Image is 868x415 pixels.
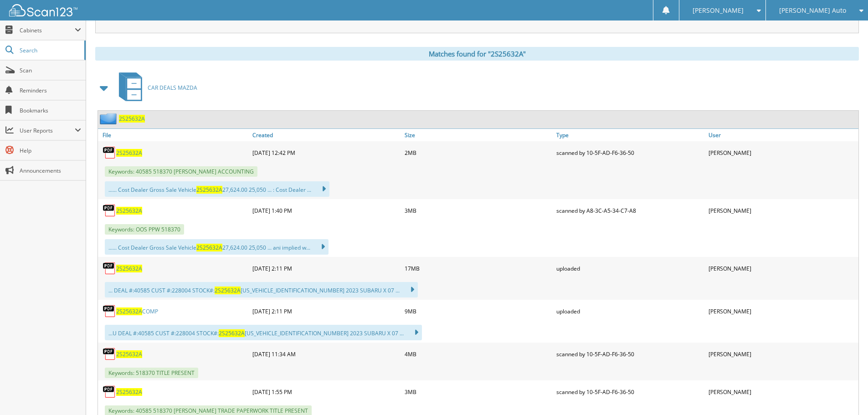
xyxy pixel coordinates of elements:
[103,304,116,318] img: PDF.png
[98,129,250,141] a: File
[554,345,706,363] div: scanned by 10-5F-AD-F6-36-50
[103,385,116,399] img: PDF.png
[105,181,329,197] div: ...... Cost Dealer Gross Sale Vehicle 27,624.00 25,050 ... : Cost Dealer ...
[402,259,555,277] div: 17MB
[554,259,706,277] div: uploaded
[402,201,555,220] div: 3MB
[250,129,402,141] a: Created
[103,204,116,217] img: PDF.png
[402,383,555,401] div: 3MB
[196,186,222,194] span: 2S25632A
[402,129,555,141] a: Size
[20,26,75,34] span: Cabinets
[215,287,241,294] span: 2S25632A
[554,383,706,401] div: scanned by 10-5F-AD-F6-36-50
[116,307,158,315] a: 2S25632ACOMP
[119,115,145,123] a: 2S25632A
[105,282,418,297] div: ... DEAL #:40585 CUST #:228004 STOCK#: [US_VEHICLE_IDENTIFICATION_NUMBER] 2023 SUBARU X 07 ...
[116,149,142,157] a: 2S25632A
[554,129,706,141] a: Type
[706,345,858,363] div: [PERSON_NAME]
[554,201,706,220] div: scanned by A8-3C-A5-34-C7-A8
[402,143,555,162] div: 2MB
[20,67,81,74] span: Scan
[20,87,81,94] span: Reminders
[100,113,119,124] img: folder2.png
[105,224,184,235] span: Keywords: OOS PPW 518370
[402,345,555,363] div: 4MB
[693,8,744,13] span: [PERSON_NAME]
[250,383,402,401] div: [DATE] 1:55 PM
[706,259,858,277] div: [PERSON_NAME]
[116,207,142,215] a: 2S25632A
[822,371,868,415] iframe: Chat Widget
[706,383,858,401] div: [PERSON_NAME]
[105,325,422,340] div: ...U DEAL #:40585 CUST #:228004 STOCK#: [US_VEHICLE_IDENTIFICATION_NUMBER] 2023 SUBARU X 07 ...
[20,46,80,54] span: Search
[250,302,402,320] div: [DATE] 2:11 PM
[113,70,197,106] a: CAR DEALS MAZDA
[250,143,402,162] div: [DATE] 12:42 PM
[779,8,846,13] span: [PERSON_NAME] Auto
[103,146,116,159] img: PDF.png
[219,329,245,337] span: 2S25632A
[116,388,142,396] a: 2S25632A
[95,47,859,61] div: Matches found for "2S25632A"
[105,368,198,378] span: Keywords: 518370 TITLE PRESENT
[116,307,142,315] span: 2S25632A
[103,347,116,361] img: PDF.png
[250,259,402,277] div: [DATE] 2:11 PM
[103,261,116,275] img: PDF.png
[554,143,706,162] div: scanned by 10-5F-AD-F6-36-50
[20,107,81,114] span: Bookmarks
[250,345,402,363] div: [DATE] 11:34 AM
[250,201,402,220] div: [DATE] 1:40 PM
[9,4,77,16] img: scan123-logo-white.svg
[116,350,142,358] a: 2S25632A
[20,167,81,174] span: Announcements
[402,302,555,320] div: 9MB
[706,143,858,162] div: [PERSON_NAME]
[554,302,706,320] div: uploaded
[148,84,197,92] span: CAR DEALS MAZDA
[105,166,257,177] span: Keywords: 40585 518370 [PERSON_NAME] ACCOUNTING
[706,201,858,220] div: [PERSON_NAME]
[105,239,329,255] div: ...... Cost Dealer Gross Sale Vehicle 27,624.00 25,050 ... ani implied w...
[116,265,142,272] a: 2S25632A
[706,302,858,320] div: [PERSON_NAME]
[196,244,222,251] span: 2S25632A
[20,127,75,134] span: User Reports
[706,129,858,141] a: User
[20,147,81,154] span: Help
